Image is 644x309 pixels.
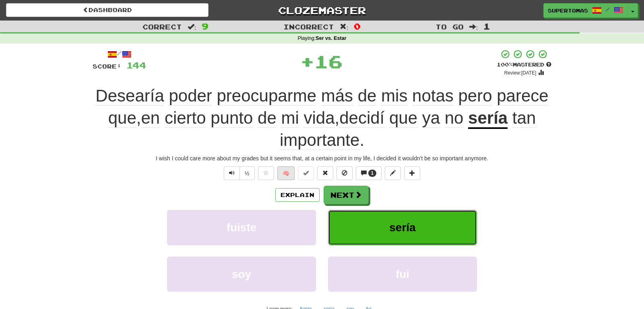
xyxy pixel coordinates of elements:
div: I wish I could care more about my grades but it seems that, at a certain point in my life, I deci... [93,154,551,162]
button: 1 [356,166,382,180]
span: mi [281,108,299,128]
span: 100 % [497,61,513,68]
strong: Ser vs. Estar [316,35,346,41]
button: fui [328,257,477,292]
span: To go [436,23,464,31]
span: notas [412,86,454,106]
span: de [358,86,377,106]
span: que [108,108,136,128]
button: Next [324,186,369,204]
span: fui [396,268,409,280]
button: Edit sentence (alt+d) [385,166,401,180]
span: + [300,49,314,73]
span: cierto [165,108,206,128]
button: Favorite sentence (alt+f) [258,166,274,180]
a: Clozemaster [221,3,423,17]
span: soy [232,268,251,280]
a: Dashboard [6,3,208,17]
a: SuperTomas / [543,3,628,18]
span: / [606,6,610,12]
span: . [280,108,536,150]
span: poder [169,86,212,106]
span: en [141,108,160,128]
span: tan [512,108,536,128]
button: Play sentence audio (ctl+space) [224,166,240,180]
span: 9 [202,21,208,31]
button: Ignore sentence (alt+i) [336,166,353,180]
button: Reset to 0% Mastered (alt+r) [317,166,333,180]
span: mis [381,86,407,106]
span: SuperTomas [548,7,588,14]
span: decidí [339,108,384,128]
span: que [389,108,417,128]
span: Incorrect [283,23,334,31]
span: 144 [126,60,146,70]
span: fuiste [227,221,257,234]
span: de [258,108,277,128]
span: 1 [371,170,374,176]
button: 🧠 [277,166,295,180]
span: 1 [483,21,490,31]
span: 0 [354,21,361,31]
span: ya [422,108,440,128]
span: parece [497,86,548,106]
span: Desearía [95,86,164,106]
div: / [93,49,146,59]
button: Set this sentence to 100% Mastered (alt+m) [298,166,314,180]
span: , , [95,86,548,127]
span: : [469,23,478,30]
span: 16 [314,51,343,71]
span: vida [303,108,334,128]
span: Score: [93,63,122,70]
button: ½ [239,166,255,180]
span: : [188,23,196,30]
u: sería [468,108,508,129]
span: pero [458,86,492,106]
span: importante [280,131,359,150]
span: no [445,108,464,128]
span: preocuparme [217,86,316,106]
button: fuiste [167,210,316,245]
button: sería [328,210,477,245]
span: : [340,23,349,30]
div: Mastered [497,61,551,68]
span: Correct [142,23,182,31]
span: más [321,86,353,106]
span: sería [389,221,415,234]
button: Add to collection (alt+a) [404,166,420,180]
div: Text-to-speech controls [222,166,255,180]
span: punto [211,108,253,128]
small: Review: [DATE] [504,70,537,76]
button: soy [167,257,316,292]
button: Explain [275,188,320,202]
